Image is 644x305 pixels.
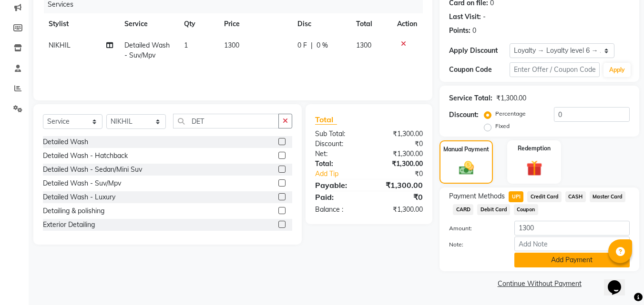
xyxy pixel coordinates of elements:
div: Detailed Wash - Sedan/Mini Suv [43,165,142,175]
th: Service [119,13,178,35]
div: ₹0 [379,169,430,179]
iframe: chat widget [604,267,634,295]
span: 1300 [356,41,371,49]
span: Total [315,115,337,125]
div: Detailed Wash - Suv/Mpv [43,178,121,188]
a: Add Tip [308,169,379,179]
div: Balance : [308,205,369,215]
th: Disc [292,13,350,35]
div: ₹1,300.00 [369,205,430,215]
div: Total: [308,159,369,169]
span: Master Card [590,191,626,202]
label: Redemption [518,144,551,153]
button: Apply [603,63,631,77]
label: Manual Payment [443,145,489,154]
th: Qty [178,13,218,35]
div: Last Visit: [449,12,481,22]
span: CARD [453,204,473,215]
div: Detailed Wash - Luxury [43,192,115,202]
div: Detailed Wash - Hatchback [43,151,128,161]
span: 0 % [317,40,328,50]
div: ⁠Exterior Detailing [43,220,95,230]
span: Debit Card [477,204,510,215]
img: _cash.svg [454,159,479,177]
label: Amount: [442,224,507,233]
span: NIKHIL [49,41,71,49]
div: Paid: [308,191,369,203]
input: Add Note [514,236,630,251]
span: CASH [565,191,586,202]
div: ⁠Detailed Wash [43,137,88,147]
div: Points: [449,26,470,36]
input: Amount [514,221,630,236]
div: Coupon Code [449,65,509,75]
th: Stylist [43,13,119,35]
input: Search or Scan [173,114,279,128]
div: Service Total: [449,93,492,103]
div: Net: [308,149,369,159]
input: Enter Offer / Coupon Code [510,62,600,77]
label: Percentage [495,109,526,118]
span: Payment Methods [449,191,505,201]
span: Credit Card [527,191,562,202]
th: Price [218,13,292,35]
span: UPI [509,191,523,202]
div: ₹0 [369,191,430,203]
div: ₹0 [369,139,430,149]
span: 1 [184,41,188,49]
div: ₹1,300.00 [496,93,526,103]
span: 1300 [224,41,239,49]
a: Continue Without Payment [441,279,637,289]
span: Detailed Wash - Suv/Mpv [124,41,170,59]
div: Apply Discount [449,46,509,56]
label: Note: [442,240,507,249]
div: ₹1,300.00 [369,129,430,139]
span: Coupon [514,204,538,215]
button: Add Payment [514,253,630,267]
div: ₹1,300.00 [369,179,430,191]
span: | [311,40,313,50]
th: Total [350,13,392,35]
div: ₹1,300.00 [369,149,430,159]
div: Sub Total: [308,129,369,139]
div: Discount: [308,139,369,149]
div: ₹1,300.00 [369,159,430,169]
div: Payable: [308,179,369,191]
div: 0 [472,26,476,36]
th: Action [391,13,423,35]
div: - [483,12,486,22]
div: Discount: [449,110,479,120]
label: Fixed [495,122,510,130]
div: Detailing & polishing [43,206,104,216]
img: _gift.svg [521,158,547,178]
span: 0 F [297,40,307,50]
